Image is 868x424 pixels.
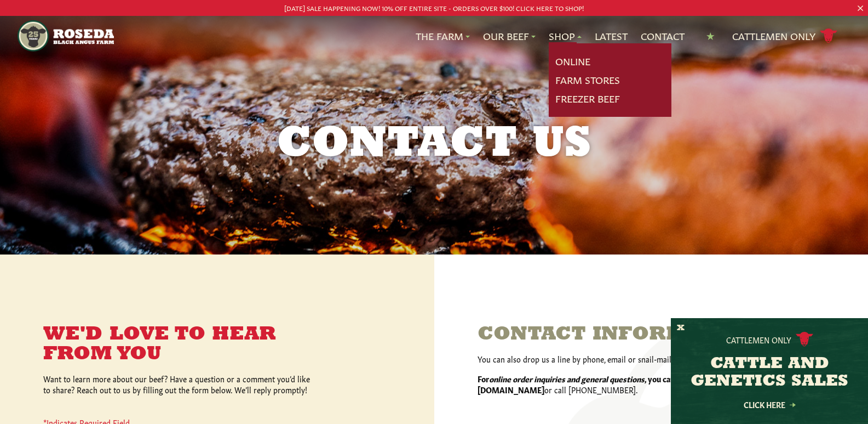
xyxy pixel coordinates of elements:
h3: We'd Love to Hear From You [43,325,317,364]
p: Cattlemen Only [726,334,791,345]
h3: Contact Information [478,325,825,344]
a: Freezer Beef [555,92,620,106]
p: You can also drop us a line by phone, email or snail-mail. [478,353,825,364]
a: Cattlemen Only [732,26,837,46]
a: Our Beef [483,29,536,43]
p: Want to learn more about our beef? Have a question or a comment you’d like to share? Reach out to... [43,373,317,395]
button: X [677,323,685,334]
img: cattle-icon.svg [796,332,813,347]
img: https://roseda.com/wp-content/uploads/2021/05/roseda-25-header.png [18,20,114,52]
h3: CATTLE AND GENETICS SALES [685,355,854,391]
em: online order inquiries and general questions [489,373,645,384]
a: Shop [549,29,582,43]
h1: Contact Us [154,123,715,167]
a: Click Here [720,401,819,408]
strong: For , you can email [478,373,696,384]
a: Farm Stores [555,73,620,87]
a: The Farm [416,29,470,43]
p: [DATE] SALE HAPPENING NOW! 10% OFF ENTIRE SITE - ORDERS OVER $100! CLICK HERE TO SHOP! [43,2,825,14]
a: Latest [595,29,628,43]
p: or call [PHONE_NUMBER]. [478,373,825,395]
a: Contact [641,29,685,43]
strong: [EMAIL_ADDRESS][DOMAIN_NAME] [478,373,765,395]
a: Online [555,54,590,69]
nav: Main Navigation [18,16,851,56]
